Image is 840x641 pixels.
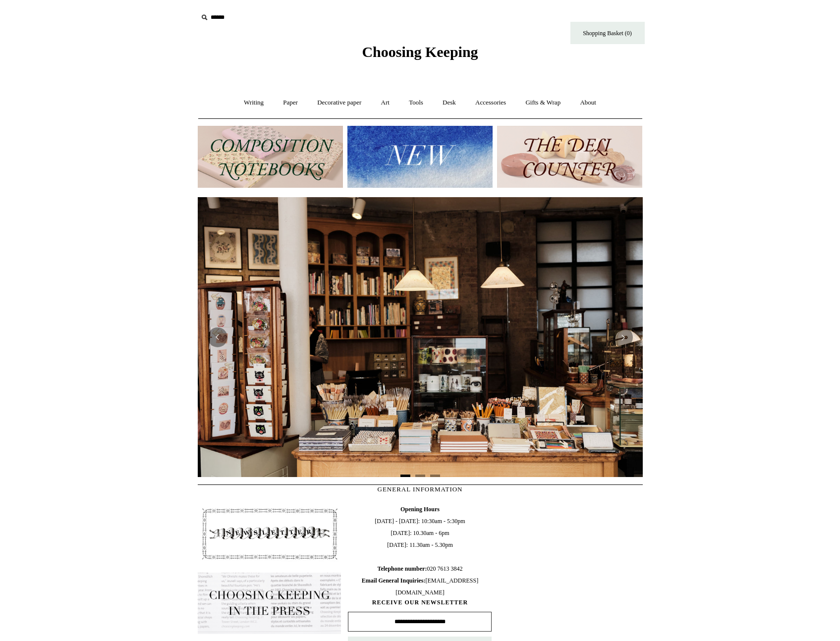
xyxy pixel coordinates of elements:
[466,90,515,116] a: Accessories
[570,22,645,44] a: Shopping Basket (0)
[400,506,440,513] b: Opening Hours
[362,577,478,596] span: [EMAIL_ADDRESS][DOMAIN_NAME]
[516,90,569,116] a: Gifts & Wrap
[400,90,432,116] a: Tools
[497,126,642,188] img: The Deli Counter
[362,52,478,58] a: Choosing Keeping
[613,327,633,347] button: Next
[274,90,307,116] a: Paper
[372,90,398,116] a: Art
[430,475,440,477] button: Page 3
[434,90,465,116] a: Desk
[348,503,492,598] span: [DATE] - [DATE]: 10:30am - 5:30pm [DATE]: 10.30am - 6pm [DATE]: 11.30am - 5.30pm 020 7613 3842
[378,485,463,493] span: GENERAL INFORMATION
[571,90,605,116] a: About
[198,197,643,477] img: 20250131 INSIDE OF THE SHOP.jpg__PID:b9484a69-a10a-4bde-9e8d-1408d3d5e6ad
[198,126,343,188] img: 202302 Composition ledgers.jpg__PID:69722ee6-fa44-49dd-a067-31375e5d54ec
[198,573,341,634] img: pf-635a2b01-aa89-4342-bbcd-4371b60f588c--In-the-press-Button_1200x.jpg
[415,475,425,477] button: Page 2
[347,126,493,188] img: New.jpg__PID:f73bdf93-380a-4a35-bcfe-7823039498e1
[308,90,370,116] a: Decorative paper
[425,565,427,572] b: :
[400,475,410,477] button: Page 1
[362,44,478,60] span: Choosing Keeping
[235,90,273,116] a: Writing
[378,565,427,572] b: Telephone number
[208,327,227,347] button: Previous
[198,503,341,565] img: pf-4db91bb9--1305-Newsletter-Button_1200x.jpg
[362,577,426,584] b: Email General Inquiries:
[348,598,492,607] span: RECEIVE OUR NEWSLETTER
